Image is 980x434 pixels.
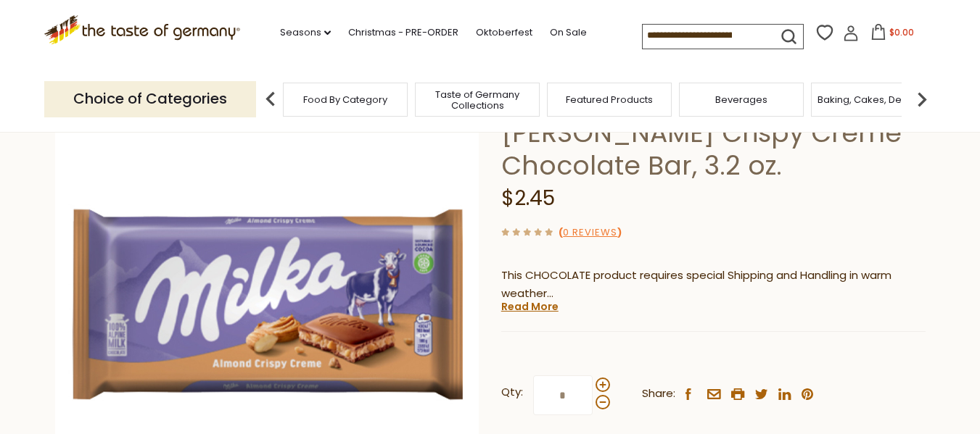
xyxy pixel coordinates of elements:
[715,94,767,105] a: Beverages
[501,299,559,314] a: Read More
[303,94,387,105] a: Food By Category
[44,81,256,117] p: Choice of Categories
[889,26,914,38] span: $0.00
[550,25,587,41] a: On Sale
[563,225,617,241] a: 0 Reviews
[256,85,285,114] img: previous arrow
[818,94,930,105] a: Baking, Cakes, Desserts
[501,267,926,303] p: This CHOCOLATE product requires special Shipping and Handling in warm weather
[348,25,458,41] a: Christmas - PRE-ORDER
[476,25,532,41] a: Oktoberfest
[501,383,523,401] strong: Qty:
[559,225,622,239] span: ( )
[907,85,936,114] img: next arrow
[280,25,331,41] a: Seasons
[862,24,923,46] button: $0.00
[419,89,535,111] a: Taste of Germany Collections
[642,385,675,403] span: Share:
[533,375,593,415] input: Qty:
[501,117,926,182] h1: [PERSON_NAME] Crispy Creme Chocolate Bar, 3.2 oz.
[501,184,555,212] span: $2.45
[566,94,653,105] a: Featured Products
